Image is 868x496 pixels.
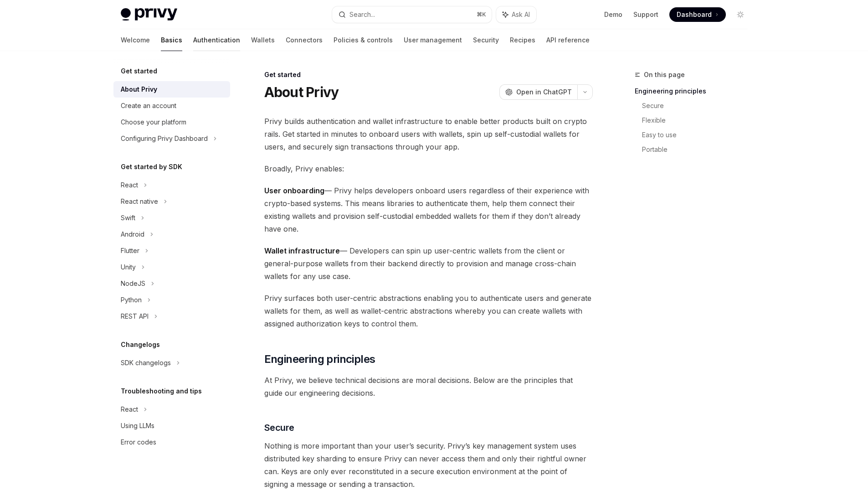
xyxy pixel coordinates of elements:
[113,114,230,130] a: Choose your platform
[264,292,593,330] span: Privy surfaces both user-centric abstractions enabling you to authenticate users and generate wal...
[121,339,160,350] h5: Changelogs
[635,84,755,98] a: Engineering principles
[121,196,158,207] div: React native
[264,352,375,367] span: Engineering principles
[121,245,139,256] div: Flutter
[516,88,572,97] span: Open in ChatGPT
[477,11,486,18] span: ⌘ K
[121,420,154,431] div: Using LLMs
[121,66,157,77] h5: Get started
[113,98,230,114] a: Create an account
[264,162,593,175] span: Broadly, Privy enables:
[286,29,323,51] a: Connectors
[669,7,726,22] a: Dashboard
[121,278,145,289] div: NodeJS
[121,100,176,111] div: Create an account
[264,186,324,195] strong: User onboarding
[499,84,577,100] button: Open in ChatGPT
[264,374,593,399] span: At Privy, we believe technical decisions are moral decisions. Below are the principles that guide...
[113,434,230,450] a: Error codes
[264,184,593,235] span: — Privy helps developers onboard users regardless of their experience with crypto-based systems. ...
[264,439,593,491] span: Nothing is more important than your user’s security. Privy’s key management system uses distribut...
[473,29,499,51] a: Security
[264,421,294,434] span: Secure
[113,81,230,98] a: About Privy
[264,246,340,255] strong: Wallet infrastructure
[332,6,492,23] button: Search...⌘K
[642,98,755,113] a: Secure
[121,117,186,128] div: Choose your platform
[510,29,535,51] a: Recipes
[512,10,530,19] span: Ask AI
[121,294,142,305] div: Python
[193,29,240,51] a: Authentication
[161,29,182,51] a: Basics
[264,115,593,153] span: Privy builds authentication and wallet infrastructure to enable better products built on crypto r...
[404,29,462,51] a: User management
[633,10,658,19] a: Support
[644,69,685,80] span: On this page
[334,29,393,51] a: Policies & controls
[113,418,230,434] a: Using LLMs
[642,128,755,142] a: Easy to use
[264,244,593,283] span: — Developers can spin up user-centric wallets from the client or general-purpose wallets from the...
[121,357,171,368] div: SDK changelogs
[604,10,622,19] a: Demo
[121,29,150,51] a: Welcome
[546,29,590,51] a: API reference
[121,311,149,322] div: REST API
[121,8,177,21] img: light logo
[121,437,156,448] div: Error codes
[642,142,755,157] a: Portable
[264,84,339,100] h1: About Privy
[264,70,593,79] div: Get started
[121,212,135,223] div: Swift
[121,84,157,95] div: About Privy
[121,262,136,273] div: Unity
[121,229,144,240] div: Android
[349,9,375,20] div: Search...
[121,386,202,397] h5: Troubleshooting and tips
[121,180,138,191] div: React
[121,161,182,172] h5: Get started by SDK
[251,29,275,51] a: Wallets
[121,404,138,415] div: React
[121,133,208,144] div: Configuring Privy Dashboard
[677,10,712,19] span: Dashboard
[733,7,748,22] button: Toggle dark mode
[642,113,755,128] a: Flexible
[496,6,536,23] button: Ask AI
